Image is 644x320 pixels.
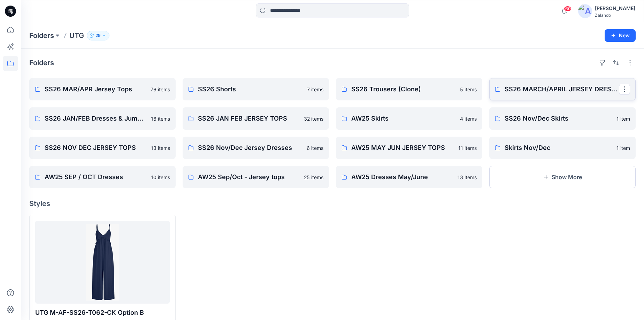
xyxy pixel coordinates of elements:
p: UTG M-AF-SS26-T062-CK Option B [35,308,170,318]
p: 76 items [151,86,170,93]
p: AW25 Dresses May/June [351,172,453,182]
a: SS26 Nov/Dec Jersey Dresses6 items [183,137,329,159]
a: SS26 JAN FEB JERSEY TOPS32 items [183,107,329,130]
p: 13 items [458,174,477,181]
p: 25 items [304,174,323,181]
p: SS26 Nov/Dec Skirts [505,114,612,123]
p: Skirts Nov/Dec [505,143,612,153]
p: AW25 SEP / OCT Dresses [45,172,147,182]
a: SS26 NOV DEC JERSEY TOPS13 items [29,137,176,159]
p: 7 items [307,86,323,93]
p: 29 [95,32,101,39]
a: Folders [29,31,54,40]
p: 5 items [460,86,477,93]
h4: Styles [29,199,636,208]
p: AW25 MAY JUN JERSEY TOPS [351,143,454,153]
p: 13 items [151,144,170,152]
button: New [605,29,636,42]
a: SS26 Shorts7 items [183,78,329,100]
button: 29 [87,31,109,40]
span: 60 [564,6,572,12]
p: 32 items [304,115,323,122]
h4: Folders [29,59,54,67]
div: Zalando [595,13,635,18]
p: 16 items [151,115,170,122]
p: 11 items [458,144,477,152]
p: SS26 Trousers (Clone) [351,84,456,94]
a: SS26 JAN/FEB Dresses & Jumpsuits16 items [29,107,176,130]
a: SS26 MARCH/APRIL JERSEY DRESSES [489,78,636,100]
p: SS26 Shorts [198,84,303,94]
p: AW25 Skirts [351,114,456,123]
a: AW25 SEP / OCT Dresses10 items [29,166,176,188]
p: SS26 Nov/Dec Jersey Dresses [198,143,302,153]
p: 6 items [307,144,323,152]
p: 1 item [616,144,630,152]
a: SS26 Nov/Dec Skirts1 item [489,107,636,130]
button: Show More [489,166,636,188]
p: 1 item [616,115,630,122]
p: SS26 NOV DEC JERSEY TOPS [45,143,147,153]
img: avatar [578,4,592,18]
a: AW25 Sep/Oct - Jersey tops25 items [183,166,329,188]
p: UTG [69,31,84,40]
a: SS26 MAR/APR Jersey Tops76 items [29,78,176,100]
a: AW25 MAY JUN JERSEY TOPS11 items [336,137,482,159]
p: AW25 Sep/Oct - Jersey tops [198,172,300,182]
p: SS26 JAN FEB JERSEY TOPS [198,114,300,123]
p: SS26 JAN/FEB Dresses & Jumpsuits [45,114,147,123]
p: 10 items [151,174,170,181]
div: [PERSON_NAME] [595,4,635,13]
a: SS26 Trousers (Clone)5 items [336,78,482,100]
a: UTG M-AF-SS26-T062-CK Option B [35,221,170,304]
a: Skirts Nov/Dec1 item [489,137,636,159]
p: 4 items [460,115,477,122]
p: SS26 MARCH/APRIL JERSEY DRESSES [505,84,619,94]
p: SS26 MAR/APR Jersey Tops [45,84,146,94]
a: AW25 Skirts4 items [336,107,482,130]
a: AW25 Dresses May/June13 items [336,166,482,188]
